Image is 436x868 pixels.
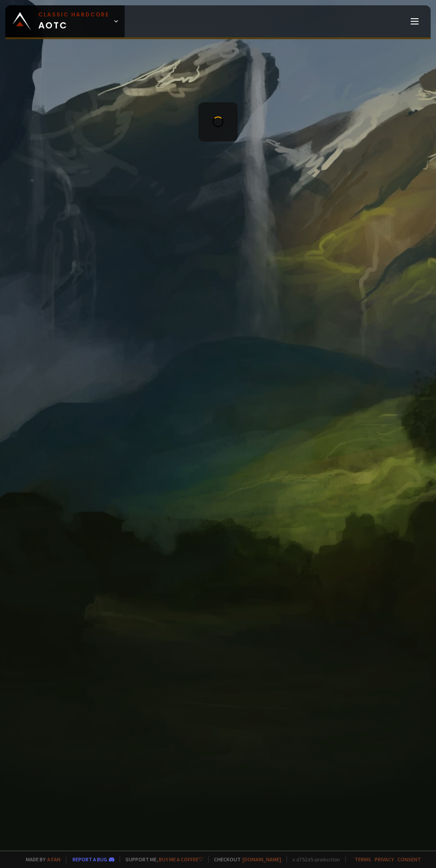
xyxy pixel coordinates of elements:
[38,11,109,32] span: AOTC
[287,856,340,863] span: v. d752d5 - production
[208,856,281,863] span: Checkout
[38,11,109,19] small: Classic Hardcore
[47,856,61,863] a: a fan
[5,5,125,37] a: Classic HardcoreAOTC
[120,856,203,863] span: Support me,
[397,856,421,863] a: Consent
[20,856,61,863] span: Made by
[355,856,371,863] a: Terms
[375,856,394,863] a: Privacy
[242,856,281,863] a: [DOMAIN_NAME]
[159,856,203,863] a: Buy me a coffee
[73,856,107,863] a: Report a bug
